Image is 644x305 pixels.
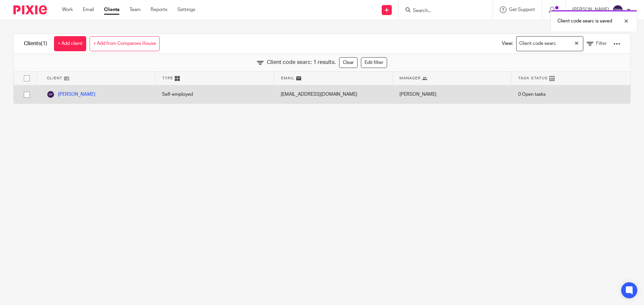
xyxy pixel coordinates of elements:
span: Task Status [518,75,548,81]
span: Client code searc: 1 results. [267,59,336,66]
a: Clear [339,57,358,68]
a: Clients [104,6,119,13]
span: Client [47,75,62,81]
button: Clear Selected [575,41,578,47]
p: Client code searc is saved [557,18,612,24]
img: Pixie [13,5,47,14]
span: Email [281,75,294,81]
a: Team [129,6,141,13]
a: [PERSON_NAME] [47,90,95,98]
div: Self-employed [155,85,274,103]
a: Work [62,6,73,13]
img: svg%3E [47,90,55,98]
span: 0 Open tasks [518,91,546,98]
input: Search for option [558,38,573,50]
div: [EMAIL_ADDRESS][DOMAIN_NAME] [274,85,393,103]
a: Reports [151,6,167,13]
input: Select all [20,72,33,85]
a: Email [83,6,94,13]
span: (1) [41,41,47,46]
span: Manager [399,75,421,81]
span: Client code searc [518,38,558,50]
span: Type [162,75,173,81]
a: Edit filter [361,57,387,68]
h1: Clients [24,40,47,47]
div: Search for option [516,36,583,51]
a: + Add from Companies House [90,36,160,51]
img: svg%3E [612,5,623,15]
a: + Add client [54,36,86,51]
span: Filter [596,41,607,46]
div: View: [492,34,620,54]
a: Settings [177,6,195,13]
div: [PERSON_NAME] [393,85,512,103]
